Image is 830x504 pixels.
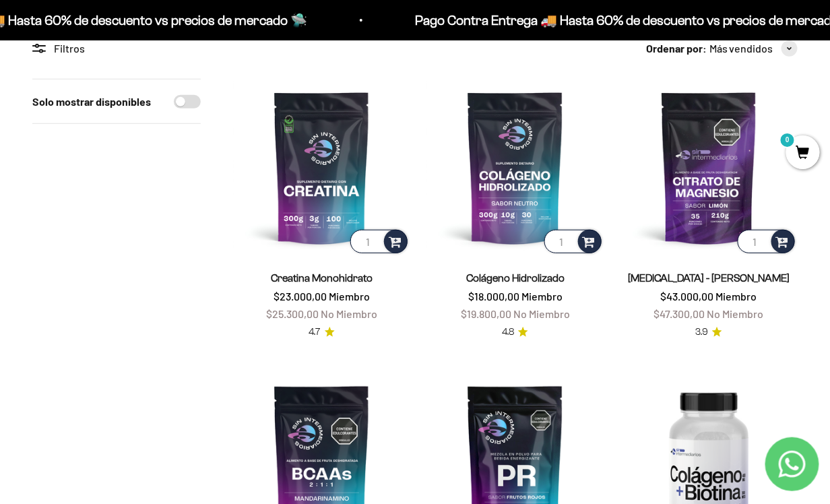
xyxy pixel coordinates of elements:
button: Más vendidos [709,40,798,57]
span: Miembro [521,290,563,303]
span: $47.300,00 [654,307,705,320]
span: $18.000,00 [468,290,519,303]
a: Creatina Monohidrato [271,272,373,284]
span: 4.7 [309,325,321,340]
span: Ordenar por: [646,40,707,57]
span: Más vendidos [709,40,773,57]
span: 4.8 [502,325,514,340]
span: No Miembro [321,307,377,320]
span: No Miembro [707,307,764,320]
mark: 0 [779,132,796,148]
a: 0 [786,146,820,161]
span: $43.000,00 [661,290,714,303]
a: 3.93.9 de 5.0 estrellas [695,325,722,340]
p: Pago Contra Entrega 🚚 Hasta 60% de descuento vs precios de mercado 🛸 [112,9,556,31]
span: Miembro [329,290,370,303]
div: Filtros [32,40,201,57]
span: Miembro [716,290,757,303]
label: Solo mostrar disponibles [32,93,151,111]
span: $23.000,00 [274,290,327,303]
a: 4.74.7 de 5.0 estrellas [309,325,335,340]
span: $25.300,00 [266,307,319,320]
span: 3.9 [695,325,708,340]
span: $19.800,00 [461,307,511,320]
a: 4.84.8 de 5.0 estrellas [502,325,528,340]
a: [MEDICAL_DATA] - [PERSON_NAME] [628,272,790,284]
span: No Miembro [513,307,570,320]
a: Colágeno Hidrolizado [466,272,565,284]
